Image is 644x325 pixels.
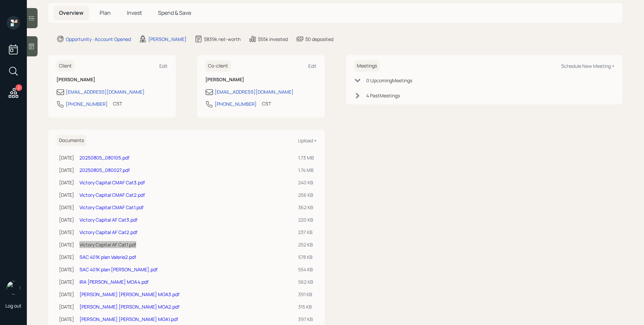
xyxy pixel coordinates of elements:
[59,278,74,285] div: [DATE]
[100,9,111,16] span: Plan
[158,9,191,16] span: Spend & Save
[59,316,74,323] div: [DATE]
[354,60,380,72] h6: Meetings
[79,204,144,211] a: Victory Capital CMAF Cat1.pdf
[59,303,74,310] div: [DATE]
[56,60,74,72] h6: Client
[59,179,74,186] div: [DATE]
[66,100,108,107] div: [PHONE_NUMBER]
[298,278,314,285] div: 562 KB
[113,100,122,107] div: CST
[79,316,178,322] a: [PERSON_NAME] [PERSON_NAME] MOA1.pdf
[66,88,145,95] div: [EMAIL_ADDRESS][DOMAIN_NAME]
[298,303,314,310] div: 315 KB
[59,266,74,273] div: [DATE]
[215,100,257,107] div: [PHONE_NUMBER]
[215,88,293,95] div: [EMAIL_ADDRESS][DOMAIN_NAME]
[298,229,314,236] div: 237 KB
[262,100,271,107] div: CST
[204,36,240,43] div: $839k net-worth
[59,9,84,16] span: Overview
[7,281,20,294] img: james-distasi-headshot.png
[59,167,74,174] div: [DATE]
[59,204,74,211] div: [DATE]
[79,266,158,273] a: SAC 401K plan [PERSON_NAME].pdf
[79,167,130,173] a: 20250805_080027.pdf
[59,241,74,248] div: [DATE]
[298,137,317,144] div: Upload +
[79,192,145,198] a: Victory Capital CMAF Cat2.pdf
[366,92,400,99] div: 4 Past Meeting s
[298,291,314,298] div: 391 KB
[79,241,136,248] a: Victory Capital AF Cat1.pdf
[59,253,74,261] div: [DATE]
[79,217,138,223] a: Victory Capital AF Cat3.pdf
[298,216,314,223] div: 220 KB
[79,179,145,186] a: Victory Capital CMAF Cat3.pdf
[79,279,149,285] a: IRA [PERSON_NAME] MOA4.pdf
[79,229,138,235] a: Victory Capital AF Cat2.pdf
[127,9,142,16] span: Invest
[79,304,179,310] a: [PERSON_NAME] [PERSON_NAME] MOA2.pdf
[298,266,314,273] div: 554 KB
[298,179,314,186] div: 240 KB
[298,154,314,161] div: 1.73 MB
[59,191,74,198] div: [DATE]
[298,191,314,198] div: 256 KB
[298,241,314,248] div: 252 KB
[79,254,136,260] a: SAC 401K plan Valerie2.pdf
[159,63,168,69] div: Edit
[298,167,314,174] div: 1.74 MB
[59,229,74,236] div: [DATE]
[561,63,614,69] div: Schedule New Meeting +
[5,303,21,309] div: Log out
[258,36,288,43] div: $55k invested
[56,135,87,146] h6: Documents
[308,63,317,69] div: Edit
[66,36,131,43] div: Opportunity · Account Opened
[59,154,74,161] div: [DATE]
[305,36,333,43] div: $0 deposited
[366,77,412,84] div: 0 Upcoming Meeting s
[79,154,129,161] a: 20250805_080105.pdf
[298,316,314,323] div: 397 KB
[298,253,314,261] div: 578 KB
[59,216,74,223] div: [DATE]
[205,60,231,72] h6: Co-client
[15,84,22,91] div: 2
[298,204,314,211] div: 362 KB
[205,77,317,83] h6: [PERSON_NAME]
[56,77,168,83] h6: [PERSON_NAME]
[148,36,186,43] div: [PERSON_NAME]
[59,291,74,298] div: [DATE]
[79,291,179,297] a: [PERSON_NAME] [PERSON_NAME] MOA3.pdf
